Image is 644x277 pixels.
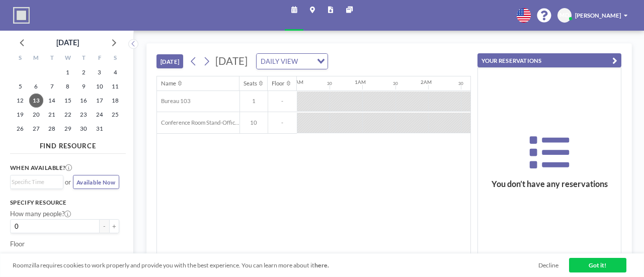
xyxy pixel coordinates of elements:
[76,79,91,94] span: Thursday, October 9, 2025
[45,79,59,94] span: Tuesday, October 7, 2025
[76,179,115,186] span: Available Now
[76,122,91,136] span: Thursday, October 30, 2025
[575,12,621,19] span: [PERSON_NAME]
[10,210,71,218] label: How many people?
[100,219,110,233] button: -
[268,119,297,126] span: -
[13,261,538,269] span: Roomzilla requires cookies to work properly and provide you with the best experience. You can lea...
[240,119,268,126] span: 10
[93,94,107,108] span: Friday, October 17, 2025
[538,261,558,269] a: Decline
[559,12,570,19] span: MD
[10,199,119,206] h3: Specify resource
[393,81,398,86] div: 30
[157,119,239,126] span: Conference Room Stand-Offices
[272,80,285,87] div: Floor
[12,177,58,187] input: Search for option
[259,56,299,67] span: DAILY VIEW
[29,108,43,122] span: Monday, October 20, 2025
[569,258,626,272] a: Got it!
[458,81,463,86] div: 30
[327,81,332,86] div: 30
[215,55,248,67] span: [DATE]
[108,94,122,108] span: Saturday, October 18, 2025
[92,52,107,65] div: F
[355,79,366,85] div: 1AM
[10,138,126,150] h4: FIND RESOURCE
[65,178,71,186] span: or
[61,94,75,108] span: Wednesday, October 15, 2025
[73,175,119,189] button: Available Now
[10,240,25,248] label: Floor
[108,65,122,79] span: Saturday, October 4, 2025
[13,108,27,122] span: Sunday, October 19, 2025
[107,52,123,65] div: S
[108,79,122,94] span: Saturday, October 11, 2025
[244,80,257,87] div: Seats
[93,122,107,136] span: Friday, October 31, 2025
[268,98,297,105] span: -
[61,65,75,79] span: Wednesday, October 1, 2025
[478,179,621,189] h3: You don’t have any reservations
[13,7,30,24] img: organization-logo
[61,122,75,136] span: Wednesday, October 29, 2025
[61,108,75,122] span: Wednesday, October 22, 2025
[108,108,122,122] span: Saturday, October 25, 2025
[13,122,27,136] span: Sunday, October 26, 2025
[44,52,60,65] div: T
[13,79,27,94] span: Sunday, October 5, 2025
[93,65,107,79] span: Friday, October 3, 2025
[11,175,63,189] div: Search for option
[56,36,79,50] div: [DATE]
[161,80,176,87] div: Name
[477,53,621,67] button: YOUR RESERVATIONS
[45,94,59,108] span: Tuesday, October 14, 2025
[93,79,107,94] span: Friday, October 10, 2025
[45,122,59,136] span: Tuesday, October 28, 2025
[60,52,75,65] div: W
[29,122,43,136] span: Monday, October 27, 2025
[61,79,75,94] span: Wednesday, October 8, 2025
[421,79,432,85] div: 2AM
[45,108,59,122] span: Tuesday, October 21, 2025
[93,108,107,122] span: Friday, October 24, 2025
[76,108,91,122] span: Thursday, October 23, 2025
[29,94,43,108] span: Monday, October 13, 2025
[29,79,43,94] span: Monday, October 6, 2025
[240,98,268,105] span: 1
[76,94,91,108] span: Thursday, October 16, 2025
[257,54,328,69] div: Search for option
[157,98,191,105] span: Bureau 103
[109,219,119,233] button: +
[75,52,91,65] div: T
[314,261,329,269] a: here.
[13,94,27,108] span: Sunday, October 12, 2025
[13,52,28,65] div: S
[76,65,91,79] span: Thursday, October 2, 2025
[28,52,44,65] div: M
[300,56,311,67] input: Search for option
[156,54,183,68] button: [DATE]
